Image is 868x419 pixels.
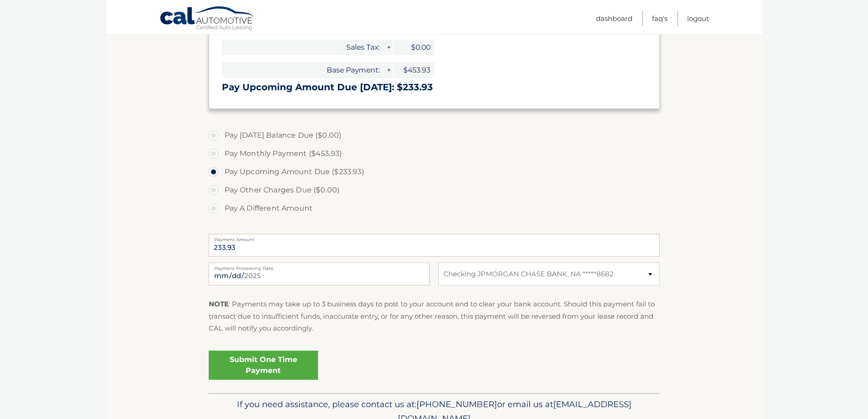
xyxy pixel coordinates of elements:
span: $0.00 [393,39,434,55]
a: FAQ's [652,11,668,26]
strong: NOTE [209,300,229,308]
span: Base Payment: [222,62,383,78]
label: Pay A Different Amount [209,199,660,217]
label: Pay Upcoming Amount Due ($233.93) [209,163,660,181]
a: Dashboard [596,11,632,26]
span: [PHONE_NUMBER] [416,399,497,409]
span: $453.93 [393,62,434,78]
input: Payment Date [209,263,430,285]
span: + [384,62,393,78]
label: Pay [DATE] Balance Due ($0.00) [209,126,660,145]
span: + [384,39,393,55]
a: Submit One Time Payment [209,351,318,380]
label: Pay Other Charges Due ($0.00) [209,181,660,199]
input: Payment Amount [209,234,660,257]
label: Pay Monthly Payment ($453.93) [209,145,660,163]
p: : Payments may take up to 3 business days to post to your account and to clear your bank account.... [209,298,660,334]
label: Payment Amount [209,234,660,241]
a: Logout [687,11,709,26]
h3: Pay Upcoming Amount Due [DATE]: $233.93 [222,82,647,93]
label: Payment Processing Date [209,263,430,270]
a: Cal Automotive [159,6,255,32]
span: Sales Tax: [222,39,383,55]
